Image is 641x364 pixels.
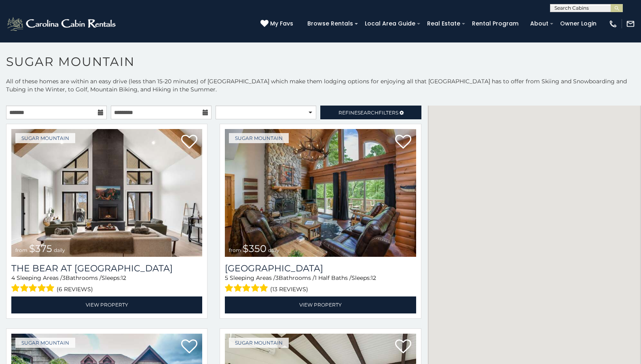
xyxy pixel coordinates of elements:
a: View Property [225,296,416,313]
a: Sugar Mountain [15,338,75,348]
span: Refine Filters [338,110,398,116]
span: 12 [121,274,126,281]
img: phone-regular-white.png [609,19,618,28]
h3: The Bear At Sugar Mountain [11,263,202,274]
a: Sugar Mountain [229,338,289,348]
a: About [526,17,552,30]
span: (6 reviews) [57,284,93,294]
a: Local Area Guide [361,17,419,30]
div: Sleeping Areas / Bathrooms / Sleeps: [11,274,202,294]
a: [GEOGRAPHIC_DATA] [225,263,416,274]
span: 3 [275,274,279,281]
span: 3 [62,274,66,281]
span: (13 reviews) [270,284,308,294]
span: from [15,247,28,253]
a: My Favs [260,19,295,28]
a: The Bear At [GEOGRAPHIC_DATA] [11,263,202,274]
span: 4 [11,274,15,281]
a: Sugar Mountain [229,133,289,143]
a: Real Estate [423,17,464,30]
img: 1714387646_thumbnail.jpeg [11,129,202,257]
a: View Property [11,296,202,313]
a: Add to favorites [395,339,411,356]
h3: Grouse Moor Lodge [225,263,416,274]
span: $375 [29,243,52,254]
a: Browse Rentals [303,17,357,30]
a: Add to favorites [395,134,411,151]
a: from $350 daily [225,129,416,257]
span: daily [54,247,65,253]
img: White-1-2.png [6,16,118,32]
img: mail-regular-white.png [626,19,635,28]
img: 1714398141_thumbnail.jpeg [225,129,416,257]
a: Sugar Mountain [15,133,75,143]
span: My Favs [270,19,293,28]
span: 1 Half Baths / [315,274,351,281]
a: Rental Program [468,17,523,30]
span: 5 [225,274,228,281]
a: from $375 daily [11,129,202,257]
a: Add to favorites [181,339,197,356]
div: Sleeping Areas / Bathrooms / Sleeps: [225,274,416,294]
span: $350 [243,243,267,254]
span: 12 [371,274,376,281]
span: Search [358,110,379,116]
span: from [229,247,241,253]
span: daily [268,247,279,253]
a: Owner Login [556,17,601,30]
a: RefineSearchFilters [320,106,421,119]
a: Add to favorites [181,134,197,151]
